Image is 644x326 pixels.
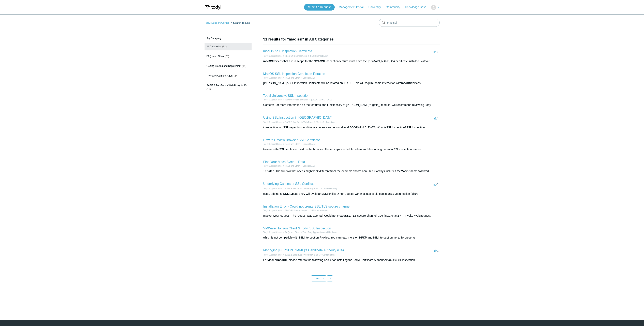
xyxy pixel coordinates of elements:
[310,209,328,212] a: SGN Connect Agent
[307,209,328,212] li: SGN Connect Agent
[263,209,282,212] li: Todyl Support Center
[282,98,308,101] li: Todyl University Shortcuts
[329,277,331,280] span: »
[302,77,315,79] a: General FAQs
[263,59,440,63] div: devices that are in scope for the SGN Inspection feature must have the [DOMAIN_NAME] CA certifica...
[242,65,246,67] span: (14)
[263,169,440,173] div: This . The window that opens might look different from the example shown here, but it always incl...
[263,231,282,233] a: Todyl Support Center
[282,187,319,190] li: SASE & ZeroTrust - Web Proxy & SSL
[263,77,282,79] a: Todyl Support Center
[308,98,332,101] li: Todyl University
[401,81,411,85] em: macOS
[263,72,325,76] a: MacOS SSL Inspection Certificate Rotation
[263,205,350,208] a: Installation Error - Could not create SSL/TLS secure channel
[263,60,273,63] em: macOS
[263,49,312,53] a: macOS SSL Inspection Certificate
[372,236,378,239] em: SSL
[263,227,331,230] a: VMWare Horizon Client & Todyl SSL Inspection
[391,192,396,195] em: SSL
[207,88,211,91] span: (10)
[379,19,440,27] input: Search
[323,277,324,280] span: ›
[282,143,300,146] li: FAQs and Other
[406,126,412,129] em: SSL
[263,94,310,97] a: Todyl University: SSL Inspection
[282,76,300,79] li: FAQs and Other
[207,84,248,87] span: SASE & ZeroTrust - Web Proxy & SSL
[263,81,440,85] div: [PERSON_NAME]'s Inspection Certificate will be rotated on [DATE]. This will require some interact...
[321,192,327,195] em: SSL
[263,103,440,107] div: Content: For more information on the features and functionality of [PERSON_NAME]'s {{title}} modu...
[386,126,392,129] em: SSL
[263,192,440,196] div: case, adding an Bypass entry will avoid an conflict Other Causes Other issues could cause an conn...
[263,253,282,256] li: Todyl Support Center
[320,121,334,124] li: Configuration
[320,60,326,63] em: SSL
[285,143,300,145] a: FAQs and Other
[205,4,222,11] img: Todyl Support Center Help Center home page
[263,121,282,124] li: Todyl Support Center
[263,258,440,262] div: For For , please refer to the following article for installing the Todyl Certificate Authority: I...
[386,258,396,262] em: macOS
[311,275,326,281] a: Next
[263,121,282,123] a: Todyl Support Center
[263,125,440,130] div: introduction into inspection. Additional content can be found in [GEOGRAPHIC_DATA] What is Inspec...
[263,160,305,164] a: Find Your Macs System Data
[298,236,304,239] em: SSL
[205,82,252,93] a: SASE & ZeroTrust - Web Proxy & SSL (10)
[288,81,294,85] em: SSL
[205,21,229,24] a: Todyl Support Center
[207,55,224,58] span: FAQs and Other
[307,54,328,58] li: SGN Connect Agent
[263,254,282,256] a: Todyl Support Center
[230,21,250,24] li: Search results
[263,235,440,240] div: which is not compatible with Interception Proxies. You can read more on HPKP and Interception her...
[285,121,320,123] a: SASE & ZeroTrust - Web Proxy & SSL
[234,74,238,77] span: (14)
[310,55,328,57] a: SGN Connect Agent
[263,37,440,42] h1: 91 results for "mac ssl" in All Categories
[320,187,337,190] li: Troubleshooting
[434,116,438,119] span: 1
[263,231,282,234] li: Todyl Support Center
[302,231,337,233] a: Third Party Applications and Hardware
[401,169,410,173] em: MacOS
[405,5,430,9] a: Knowledge Base
[285,99,308,101] a: Todyl University Shortcuts
[277,258,287,262] em: macOS
[263,248,344,252] a: Managing [PERSON_NAME]'s Certificate Authority (CA)
[315,277,320,280] span: Next
[285,165,300,167] a: FAQs and Other
[300,231,337,234] li: Third Party Applications and Hardware
[323,254,334,256] a: Configuration
[285,231,300,233] a: FAQs and Other
[300,76,315,79] li: General FAQs
[339,5,368,9] a: Management Portal
[300,143,315,146] li: General FAQs
[285,254,320,256] a: SASE & ZeroTrust - Web Proxy & SSL
[304,4,335,11] a: Submit a Request
[263,209,282,212] a: Todyl Support Center
[345,214,350,217] em: SSL
[205,37,252,40] h3: By Category
[205,72,252,80] a: The SGN Connect Agent (14)
[285,209,307,212] a: The SGN Connect Agent
[285,188,320,190] a: SASE & ZeroTrust - Web Proxy & SSL
[263,138,320,142] a: How to Review Browser SSL Certificate
[207,74,233,77] span: The SGN Connect Agent
[263,55,282,57] a: Todyl Support Center
[368,5,385,9] a: University
[282,164,300,167] li: FAQs and Other
[285,55,307,57] a: The SGN Connect Agent
[386,5,404,9] a: Community
[282,231,300,234] li: FAQs and Other
[263,143,282,146] li: Todyl Support Center
[269,169,274,173] em: Mac
[302,165,315,167] a: General FAQs
[263,182,315,185] a: Underlying Causes of SSL Conflicts
[263,98,282,101] li: Todyl Support Center
[279,148,285,151] em: SSL
[263,116,332,119] a: Using SSL Inspection in [GEOGRAPHIC_DATA]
